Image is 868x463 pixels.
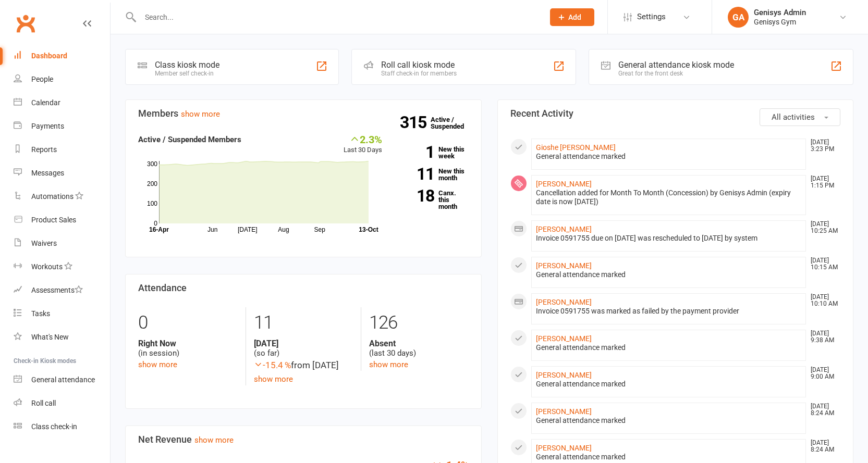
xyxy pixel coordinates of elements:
[138,339,238,348] strong: Right Now
[138,360,177,369] a: show more
[14,115,110,138] a: Payments
[536,152,802,161] div: General attendance marked
[772,112,815,122] span: All activities
[14,185,110,208] a: Automations
[536,416,802,425] div: General attendance marked
[31,376,95,384] div: General attendance
[760,108,840,126] button: All activities
[344,133,382,145] div: 2.3%
[381,60,457,70] div: Roll call kiosk mode
[536,307,802,316] div: Invoice 0591755 was marked as failed by the payment provider
[536,453,802,461] div: General attendance marked
[138,434,469,445] h3: Net Revenue
[550,8,594,26] button: Add
[398,190,469,210] a: 18Canx. this month
[344,133,382,156] div: Last 30 Days
[728,7,749,28] div: GA
[754,17,806,27] div: Genisys Gym
[369,339,468,358] div: (last 30 days)
[194,435,234,445] a: show more
[536,270,802,279] div: General attendance marked
[138,339,238,358] div: (in session)
[805,176,840,189] time: [DATE] 1:15 PM
[138,283,469,293] h3: Attendance
[14,255,110,279] a: Workouts
[536,298,592,306] a: [PERSON_NAME]
[31,122,64,130] div: Payments
[536,234,802,243] div: Invoice 0591755 due on [DATE] was rescheduled to [DATE] by system
[568,13,581,21] span: Add
[754,8,806,17] div: Genisys Admin
[536,343,802,352] div: General attendance marked
[155,60,219,70] div: Class kiosk mode
[805,221,840,234] time: [DATE] 10:25 AM
[31,216,76,224] div: Product Sales
[14,68,110,91] a: People
[536,380,802,389] div: General attendance marked
[805,440,840,453] time: [DATE] 8:24 AM
[14,138,110,161] a: Reports
[31,309,50,318] div: Tasks
[31,52,67,60] div: Dashboard
[14,368,110,392] a: General attendance kiosk mode
[369,339,468,348] strong: Absent
[618,70,734,77] div: Great for the front desk
[31,169,64,177] div: Messages
[254,360,291,370] span: -15.4 %
[14,232,110,255] a: Waivers
[14,302,110,326] a: Tasks
[31,262,63,271] div: Workouts
[31,422,77,431] div: Class check-in
[31,399,56,407] div: Roll call
[31,145,57,154] div: Reports
[536,407,592,416] a: [PERSON_NAME]
[181,109,220,119] a: show more
[536,180,592,188] a: [PERSON_NAME]
[618,60,734,70] div: General attendance kiosk mode
[805,139,840,153] time: [DATE] 3:23 PM
[31,98,60,107] div: Calendar
[14,44,110,68] a: Dashboard
[510,108,841,119] h3: Recent Activity
[536,225,592,233] a: [PERSON_NAME]
[398,146,469,159] a: 1New this week
[14,91,110,115] a: Calendar
[637,5,666,29] span: Settings
[536,334,592,343] a: [PERSON_NAME]
[805,294,840,307] time: [DATE] 10:10 AM
[398,166,434,182] strong: 11
[155,70,219,77] div: Member self check-in
[431,108,476,137] a: 315Active / Suspended
[31,75,53,83] div: People
[536,444,592,452] a: [PERSON_NAME]
[14,161,110,185] a: Messages
[805,403,840,417] time: [DATE] 8:24 AM
[14,326,110,349] a: What's New
[14,279,110,302] a: Assessments
[138,307,238,339] div: 0
[254,339,353,358] div: (so far)
[381,70,457,77] div: Staff check-in for members
[805,330,840,344] time: [DATE] 9:38 AM
[138,135,241,144] strong: Active / Suspended Members
[31,239,57,247] div: Waivers
[254,358,353,372] div: from [DATE]
[254,374,293,384] a: show more
[137,10,536,24] input: Search...
[13,10,39,36] a: Clubworx
[398,144,434,160] strong: 1
[805,257,840,271] time: [DATE] 10:15 AM
[14,415,110,439] a: Class kiosk mode
[14,392,110,415] a: Roll call
[254,339,353,348] strong: [DATE]
[400,115,431,130] strong: 315
[536,189,802,206] div: Cancellation added for Month To Month (Concession) by Genisys Admin (expiry date is now [DATE])
[254,307,353,339] div: 11
[31,286,83,294] div: Assessments
[369,360,408,369] a: show more
[369,307,468,339] div: 126
[398,168,469,181] a: 11New this month
[31,192,74,201] div: Automations
[536,143,616,152] a: Gioshe [PERSON_NAME]
[14,208,110,232] a: Product Sales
